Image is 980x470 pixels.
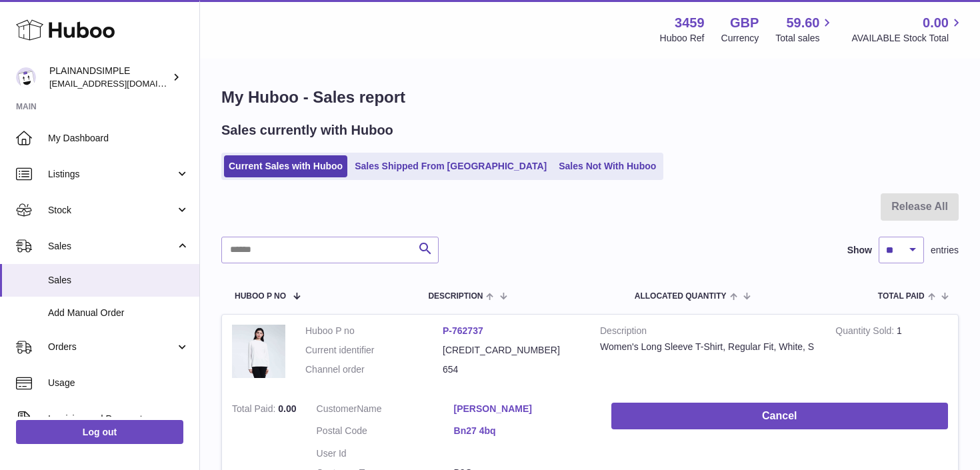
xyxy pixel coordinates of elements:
[775,32,835,45] span: Total sales
[49,78,196,89] span: [EMAIL_ADDRESS][DOMAIN_NAME]
[721,32,759,45] div: Currency
[851,32,964,45] span: AVAILABLE Stock Total
[931,244,959,257] span: entries
[317,403,357,414] span: Customer
[847,244,872,257] label: Show
[600,325,815,341] strong: Description
[305,344,443,357] dt: Current identifier
[48,274,189,287] span: Sales
[16,67,36,87] img: duco@plainandsimple.com
[554,155,661,177] a: Sales Not With Huboo
[443,344,580,357] dd: [CREDIT_CARD_NUMBER]
[878,292,925,301] span: Total paid
[305,363,443,376] dt: Channel order
[428,292,483,301] span: Description
[443,363,580,376] dd: 654
[350,155,551,177] a: Sales Shipped From [GEOGRAPHIC_DATA]
[786,14,819,32] span: 59.60
[235,292,286,301] span: Huboo P no
[317,403,454,419] dt: Name
[221,87,959,108] h1: My Huboo - Sales report
[278,403,296,414] span: 0.00
[232,403,278,417] strong: Total Paid
[443,325,483,336] a: P-762737
[48,307,189,319] span: Add Manual Order
[454,425,591,437] a: Bn27 4bq
[48,240,175,253] span: Sales
[48,204,175,217] span: Stock
[232,325,285,378] img: 34591682703728.jpeg
[48,168,175,181] span: Listings
[675,14,705,32] strong: 3459
[825,315,958,393] td: 1
[48,377,189,389] span: Usage
[305,325,443,337] dt: Huboo P no
[49,65,169,90] div: PLAINANDSIMPLE
[611,403,948,430] button: Cancel
[923,14,949,32] span: 0.00
[317,425,454,441] dt: Postal Code
[851,14,964,45] a: 0.00 AVAILABLE Stock Total
[454,403,591,415] a: [PERSON_NAME]
[600,341,815,353] div: Women's Long Sleeve T-Shirt, Regular Fit, White, S
[317,447,454,460] dt: User Id
[16,420,183,444] a: Log out
[635,292,727,301] span: ALLOCATED Quantity
[835,325,897,339] strong: Quantity Sold
[48,132,189,145] span: My Dashboard
[48,413,175,425] span: Invoicing and Payments
[660,32,705,45] div: Huboo Ref
[221,121,393,139] h2: Sales currently with Huboo
[48,341,175,353] span: Orders
[730,14,759,32] strong: GBP
[775,14,835,45] a: 59.60 Total sales
[224,155,347,177] a: Current Sales with Huboo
